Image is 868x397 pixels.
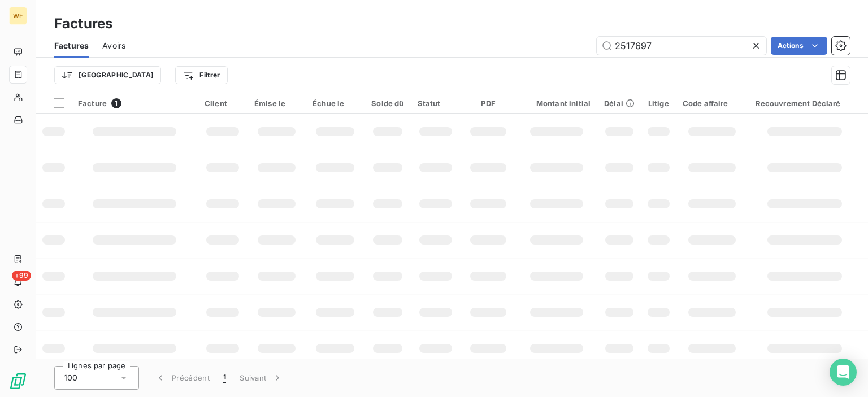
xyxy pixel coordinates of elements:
[12,271,31,281] span: +99
[223,372,226,383] span: 1
[523,99,591,108] div: Montant initial
[111,98,121,108] span: 1
[233,366,290,390] button: Suivant
[102,40,125,51] span: Avoirs
[648,99,669,108] div: Litige
[597,37,766,55] input: Rechercher
[205,99,241,108] div: Client
[313,99,358,108] div: Échue le
[371,99,403,108] div: Solde dû
[64,372,77,383] span: 100
[467,99,509,108] div: PDF
[604,99,635,108] div: Délai
[756,99,854,108] div: Recouvrement Déclaré
[148,366,216,390] button: Précédent
[54,66,161,84] button: [GEOGRAPHIC_DATA]
[683,99,742,108] div: Code affaire
[175,66,227,84] button: Filtrer
[216,366,233,390] button: 1
[830,359,857,386] div: Open Intercom Messenger
[78,99,107,108] span: Facture
[771,37,827,55] button: Actions
[9,372,27,390] img: Logo LeanPay
[54,40,89,51] span: Factures
[54,14,112,34] h3: Factures
[9,7,27,25] div: WE
[254,99,299,108] div: Émise le
[418,99,454,108] div: Statut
